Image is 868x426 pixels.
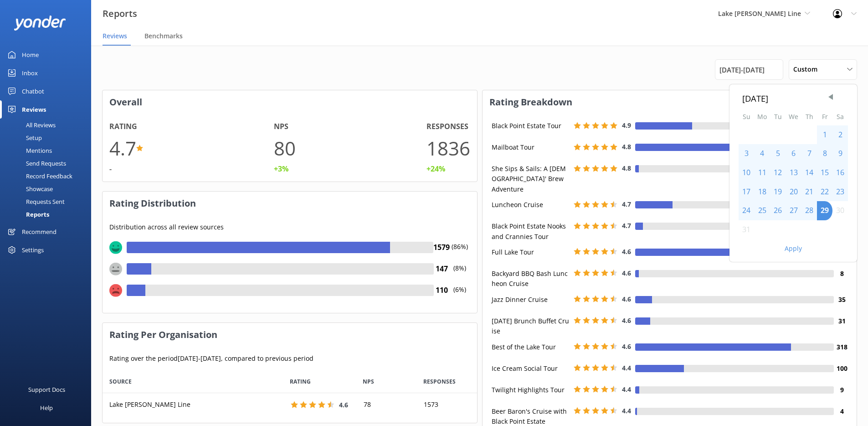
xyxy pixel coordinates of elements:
div: Backyard BBQ Bash Luncheon Cruise [489,269,571,289]
div: [DATE] Brunch Buffet Cruise [489,316,571,337]
div: Send Requests [5,157,66,170]
span: RATING [290,377,311,386]
div: Support Docs [28,380,65,399]
h4: NPS [274,121,288,133]
div: Tue Aug 12 2025 [770,163,786,182]
div: Sun Aug 03 2025 [739,144,754,163]
div: Mailboat Tour [489,142,571,152]
h4: 8 [834,269,850,279]
abbr: Sunday [743,112,750,121]
abbr: Thursday [806,112,813,121]
p: Distribution across all review sources [109,222,470,232]
h1: 1836 [426,133,470,163]
div: Sat Aug 09 2025 [832,144,848,163]
span: Lake [PERSON_NAME] Line [718,9,801,18]
span: 4.6 [339,400,348,409]
div: grid [103,393,477,416]
h4: 318 [834,342,850,352]
span: 4.8 [622,142,631,151]
a: Record Feedback [5,170,91,182]
div: Requests Sent [5,195,65,208]
div: Black Point Estate Tour [489,121,571,131]
h4: 110 [434,285,450,296]
abbr: Monday [757,112,767,121]
div: Sun Aug 24 2025 [739,201,754,220]
span: 4.6 [622,269,631,277]
span: RESPONSES [423,377,456,386]
h3: Rating Distribution [103,192,477,215]
h3: Rating Breakdown [483,90,857,114]
span: 4.7 [622,221,631,230]
span: 4.9 [622,121,631,130]
button: Apply [785,245,802,252]
div: Wed Aug 27 2025 [786,201,801,220]
div: +3% [274,163,288,175]
a: Setup [5,131,91,144]
div: Thu Aug 07 2025 [801,144,817,163]
div: Fri Aug 01 2025 [817,125,832,145]
div: - [109,163,112,175]
div: Help [40,399,53,417]
div: Mon Aug 25 2025 [754,201,770,220]
span: 4.6 [622,295,631,303]
div: Tue Aug 19 2025 [770,182,786,202]
h4: 100 [834,364,850,374]
div: Mon Aug 18 2025 [754,182,770,202]
span: 4.4 [622,385,631,394]
div: Mon Aug 04 2025 [754,144,770,163]
div: Sat Aug 23 2025 [832,182,848,202]
div: Fri Aug 29 2025 [817,201,832,220]
div: Fri Aug 15 2025 [817,163,832,182]
a: Requests Sent [5,195,91,208]
div: Mon Aug 11 2025 [754,163,770,182]
div: Reviews [22,100,46,119]
div: Settings [22,241,44,259]
h4: 4 [834,406,850,416]
div: Fri Aug 22 2025 [817,182,832,202]
abbr: Wednesday [789,112,798,121]
h4: 31 [834,316,850,326]
div: Fri Aug 08 2025 [817,144,832,163]
div: Sat Aug 02 2025 [832,125,848,145]
div: Tue Aug 05 2025 [770,144,786,163]
p: (6%) [450,285,470,306]
span: Source [109,377,132,386]
h4: 35 [834,295,850,305]
a: Send Requests [5,157,91,170]
img: yonder-white-logo.png [14,16,66,31]
div: Best of the Lake Tour [489,342,571,352]
div: Wed Aug 20 2025 [786,182,801,202]
span: 4.4 [622,364,631,372]
h4: Rating [109,121,137,133]
span: 4.6 [622,342,631,351]
a: Reports [5,208,91,221]
div: Twilight Highlights Tour [489,385,571,395]
div: Jazz Dinner Cruise [489,295,571,305]
div: Wed Aug 06 2025 [786,144,801,163]
h4: 9 [834,385,850,395]
div: Setup [5,131,42,144]
span: Reviews [103,31,127,41]
div: Wed Aug 13 2025 [786,163,801,182]
div: 78 [357,393,417,416]
div: Home [22,46,39,64]
div: Sun Aug 10 2025 [739,163,754,182]
abbr: Saturday [837,112,844,121]
span: Previous Month [826,93,835,102]
abbr: Tuesday [774,112,782,121]
div: +24% [426,163,445,175]
span: 4.6 [622,247,631,256]
div: Sun Aug 17 2025 [739,182,754,202]
p: Rating over the period [DATE] - [DATE] , compared to previous period [109,353,470,364]
span: Benchmarks [144,31,183,41]
div: Inbox [22,64,38,82]
a: Mentions [5,144,91,157]
h3: Overall [103,90,477,114]
div: Thu Aug 28 2025 [801,201,817,220]
div: Thu Aug 21 2025 [801,182,817,202]
div: 1573 [417,393,477,416]
div: Lake Geneva Cruise Line [103,393,284,416]
h1: 4.7 [109,133,136,163]
p: (86%) [450,242,470,263]
div: She Sips & Sails: A [DEMOGRAPHIC_DATA]' Brew Adventure [489,164,571,194]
